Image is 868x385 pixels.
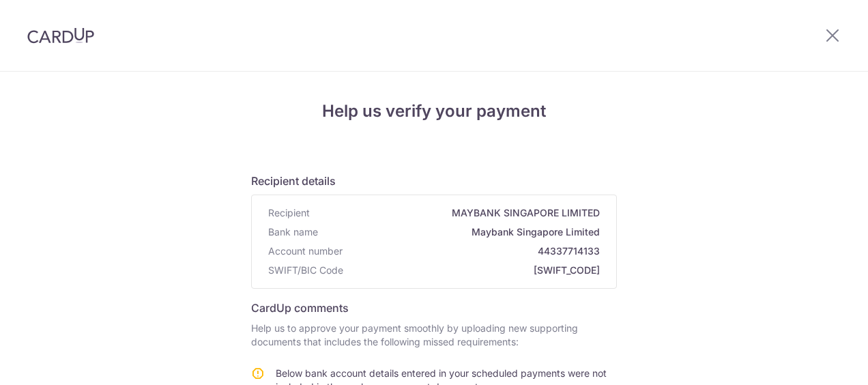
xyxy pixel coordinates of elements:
span: SWIFT/BIC Code [268,263,343,277]
span: MAYBANK SINGAPORE LIMITED [315,206,600,220]
span: 44337714133 [348,244,600,258]
h6: Recipient details [251,173,617,189]
h4: Help us verify your payment [251,99,617,124]
span: Bank name [268,225,318,239]
span: Maybank Singapore Limited [323,225,600,239]
span: [SWIFT_CODE] [349,263,600,277]
span: Account number [268,244,343,258]
span: Recipient [268,206,310,220]
img: CardUp [27,27,94,44]
h6: CardUp comments [251,300,617,316]
p: Help us to approve your payment smoothly by uploading new supporting documents that includes the ... [251,322,617,349]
